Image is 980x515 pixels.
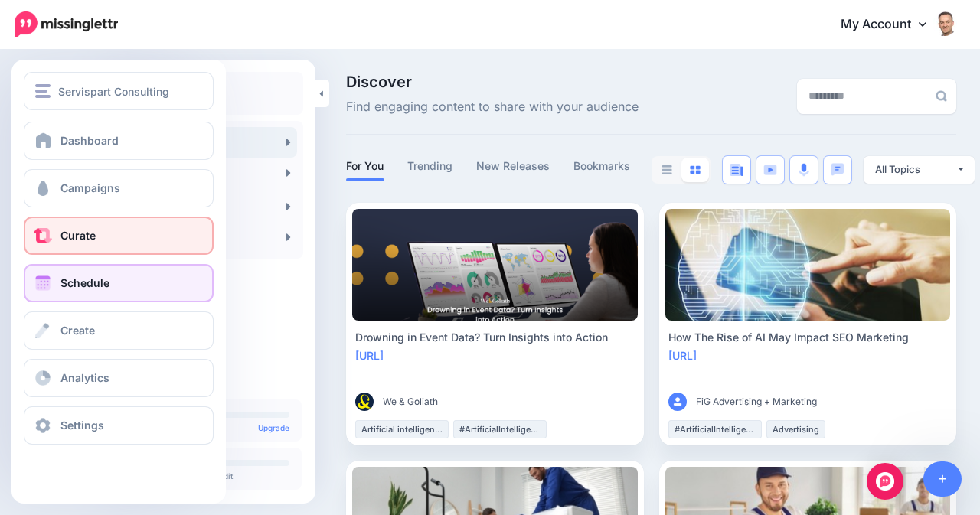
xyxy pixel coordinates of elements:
div: Drowning in Event Data? Turn Insights into Action [355,328,635,347]
a: For You [346,157,384,175]
img: chat-square-blue.png [831,163,844,176]
img: search-grey-6.png [936,90,947,102]
img: article-blue.png [730,164,743,176]
button: Servispart Consulting [24,72,214,110]
span: Servispart Consulting [58,83,169,100]
img: Missinglettr [15,11,118,37]
a: My Account [825,6,957,44]
img: menu.png [35,84,51,98]
a: [URL] [355,349,384,362]
a: [URL] [668,349,697,362]
img: grid-blue.png [690,165,701,174]
span: Settings [60,419,104,432]
span: Create [60,324,95,337]
span: Curate [60,229,96,242]
a: Curate [24,217,214,255]
img: list-grey.png [661,165,672,174]
li: Advertising [766,420,825,438]
span: Schedule [60,276,109,289]
img: 66147431_2337359636537729_512188246050996224_o-bsa91655_thumb.png [355,393,374,411]
span: We & Goliath [383,394,438,409]
button: All Topics [864,156,975,184]
span: Campaigns [60,181,120,194]
div: How The Rise of AI May Impact SEO Marketing [668,328,948,347]
img: user_default_image.png [668,393,687,411]
a: Create [24,311,214,350]
a: Analytics [24,359,214,397]
li: #ArtificialIntelligence [668,420,762,438]
span: Discover [346,74,639,90]
li: Artificial intelligence [355,420,449,438]
img: microphone.png [799,163,809,177]
a: Dashboard [24,122,214,160]
a: Bookmarks [573,157,631,175]
span: Find engaging content to share with your audience [346,97,639,117]
span: Dashboard [60,134,119,147]
span: FiG Advertising + Marketing [696,394,817,409]
span: Analytics [60,371,109,384]
a: Settings [24,406,214,445]
a: Trending [407,157,453,175]
li: #ArtificialIntelligence [453,420,547,438]
div: All Topics [875,162,956,177]
a: Schedule [24,264,214,302]
a: Campaigns [24,169,214,207]
img: video-blue.png [763,165,777,175]
div: Open Intercom Messenger [867,463,903,500]
a: New Releases [476,157,550,175]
